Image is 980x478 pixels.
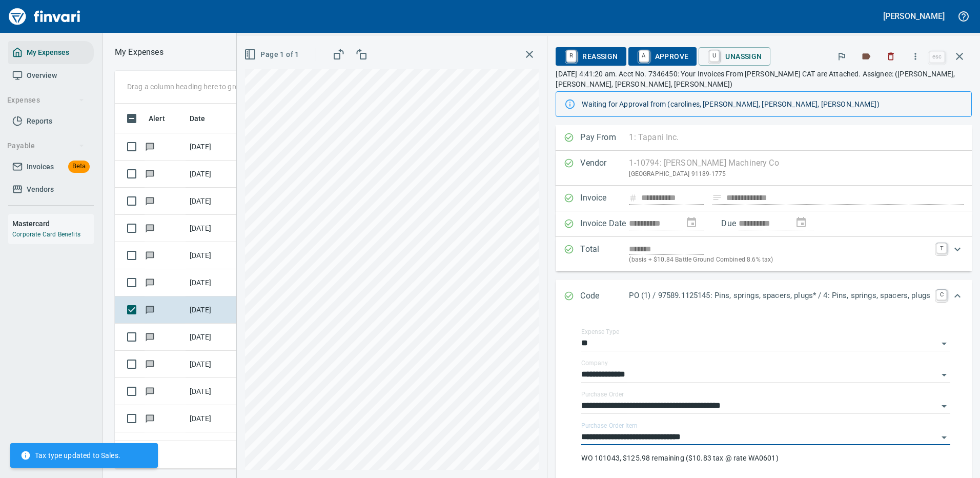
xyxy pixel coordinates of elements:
[8,110,94,133] a: Reports
[564,48,618,65] span: Reassign
[628,47,697,66] button: AApprove
[7,140,85,152] span: Payable
[937,399,951,413] button: Open
[629,255,930,265] p: (basis + $10.84 Battle Ground Combined 8.6% tax)
[937,368,951,382] button: Open
[566,50,576,62] a: R
[145,170,155,177] span: Has messages
[242,45,303,64] button: Page 1 of 1
[149,112,165,125] span: Alert
[246,48,299,61] span: Page 1 of 1
[639,50,649,62] a: A
[8,178,94,201] a: Vendors
[145,143,155,150] span: Has messages
[127,82,277,92] p: Drag a column heading here to group the table
[556,69,972,89] p: [DATE] 4:41:20 am. Acct No. 7346450: Your Invoices From [PERSON_NAME] CAT are Attached. Assignee:...
[145,361,155,367] span: Has messages
[3,136,89,155] button: Payable
[855,45,877,68] button: Labels
[927,44,972,69] span: Close invoice
[21,450,120,461] span: Tax type updated to Sales.
[186,133,237,161] td: [DATE]
[937,336,951,351] button: Open
[190,112,206,125] span: Date
[881,8,947,24] button: [PERSON_NAME]
[699,47,770,66] button: UUnassign
[880,45,902,68] button: Discard
[709,50,719,62] a: U
[145,388,155,394] span: Has messages
[186,378,237,405] td: [DATE]
[582,95,963,113] div: Waiting for Approval from (carolines, [PERSON_NAME], [PERSON_NAME], [PERSON_NAME])
[6,4,83,29] img: Finvari
[186,432,237,460] td: [DATE]
[190,112,219,125] span: Date
[27,46,69,59] span: My Expenses
[186,188,237,215] td: [DATE]
[186,351,237,378] td: [DATE]
[581,391,624,397] label: Purchase Order
[937,430,951,445] button: Open
[68,161,90,172] span: Beta
[8,41,94,64] a: My Expenses
[580,243,629,265] p: Total
[581,423,637,429] label: Purchase Order Item
[12,231,80,238] a: Corporate Card Benefits
[27,161,54,173] span: Invoices
[637,48,689,65] span: Approve
[27,115,52,128] span: Reports
[149,112,178,125] span: Alert
[8,155,94,178] a: InvoicesBeta
[904,45,927,68] button: More
[581,329,619,335] label: Expense Type
[145,306,155,313] span: Has messages
[186,215,237,242] td: [DATE]
[145,197,155,204] span: Has messages
[186,161,237,188] td: [DATE]
[145,279,155,286] span: Has messages
[707,48,762,65] span: Unassign
[27,69,57,82] span: Overview
[581,360,608,366] label: Company
[936,243,947,253] a: T
[186,324,237,351] td: [DATE]
[629,290,930,302] p: PO (1) / 97589.1125145: Pins, springs, spacers, plugs* / 4: Pins, springs, spacers, plugs
[556,237,972,271] div: Expand
[12,218,94,229] h6: Mastercard
[115,46,164,58] p: My Expenses
[556,47,626,66] button: RReassign
[186,242,237,269] td: [DATE]
[581,453,950,463] p: WO 101043, $125.98 remaining ($10.83 tax @ rate WA0601)
[556,280,972,313] div: Expand
[883,11,945,22] h5: [PERSON_NAME]
[929,51,945,63] a: esc
[936,290,947,300] a: C
[3,91,89,110] button: Expenses
[27,183,54,196] span: Vendors
[7,94,85,107] span: Expenses
[8,64,94,87] a: Overview
[830,45,853,68] button: Flag
[580,290,629,303] p: Code
[145,252,155,258] span: Has messages
[186,405,237,432] td: [DATE]
[186,269,237,296] td: [DATE]
[145,225,155,231] span: Has messages
[115,46,164,58] nav: breadcrumb
[145,415,155,422] span: Has messages
[186,296,237,324] td: [DATE]
[145,333,155,340] span: Has messages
